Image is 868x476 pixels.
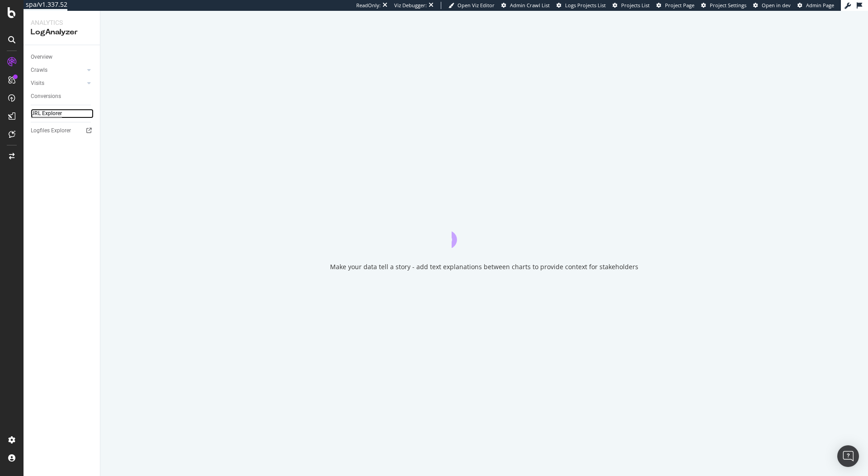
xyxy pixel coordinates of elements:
a: Logs Projects List [557,2,606,9]
span: Admin Page [806,2,834,9]
a: Admin Crawl List [501,2,550,9]
div: Analytics [31,18,93,27]
a: Open in dev [753,2,791,9]
div: URL Explorer [31,109,62,118]
a: Open Viz Editor [448,2,495,9]
div: ReadOnly: [356,2,381,9]
a: Logfiles Explorer [31,126,94,135]
div: Viz Debugger: [394,2,427,9]
a: Visits [31,79,85,88]
div: animation [452,215,517,248]
div: LogAnalyzer [31,27,93,37]
span: Admin Crawl List [510,2,550,9]
div: Conversions [31,92,61,101]
div: Make your data tell a story - add text explanations between charts to provide context for stakeho... [330,262,638,271]
span: Open in dev [762,2,791,9]
div: Visits [31,79,44,88]
a: Project Settings [701,2,746,9]
span: Open Viz Editor [458,2,495,9]
span: Logs Projects List [565,2,606,9]
a: Crawls [31,65,85,75]
a: URL Explorer [31,109,94,118]
div: Logfiles Explorer [31,126,71,135]
a: Conversions [31,92,94,101]
span: Project Page [665,2,694,9]
div: Overview [31,52,52,62]
span: Projects List [621,2,650,9]
div: Crawls [31,65,47,75]
span: Project Settings [710,2,746,9]
a: Overview [31,52,94,62]
a: Project Page [656,2,694,9]
a: Admin Page [797,2,834,9]
div: Open Intercom Messenger [837,445,859,467]
a: Projects List [613,2,650,9]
